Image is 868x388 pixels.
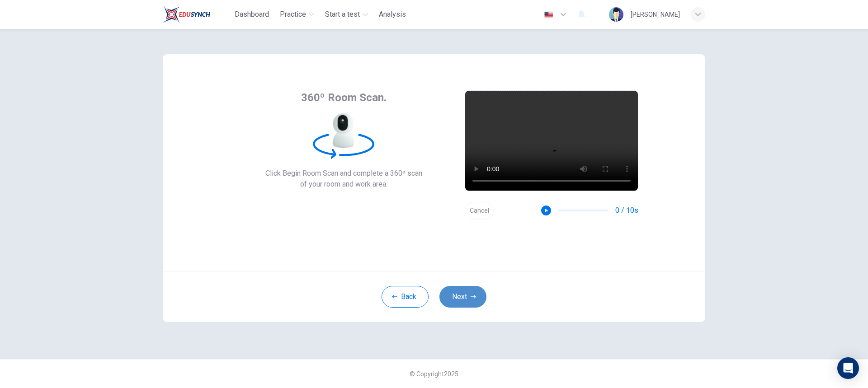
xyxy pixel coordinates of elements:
[265,179,422,190] span: of your room and work area.
[465,202,494,220] button: Cancel
[609,7,623,22] img: Profile picture
[439,286,486,308] button: Next
[543,11,554,18] img: en
[410,370,458,378] span: © Copyright 2025
[280,9,306,20] span: Practice
[375,6,410,23] button: Analysis
[325,9,360,20] span: Start a test
[235,9,269,20] span: Dashboard
[382,286,429,308] button: Back
[631,9,680,20] div: [PERSON_NAME]
[837,357,859,379] div: Open Intercom Messenger
[321,6,372,23] button: Start a test
[231,6,273,23] button: Dashboard
[163,5,231,23] a: Train Test logo
[301,90,387,105] span: 360º Room Scan.
[615,205,638,216] span: 0 / 10s
[379,9,406,20] span: Analysis
[265,168,422,179] span: Click Begin Room Scan and complete a 360º scan
[276,6,318,23] button: Practice
[163,5,210,23] img: Train Test logo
